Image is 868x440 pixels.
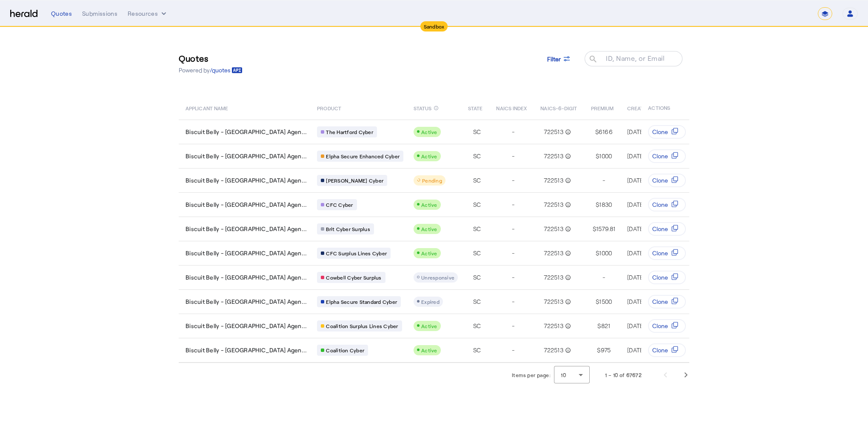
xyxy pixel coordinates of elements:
a: /quotes [210,66,243,74]
span: Biscuit Belly - [GEOGRAPHIC_DATA] Agen... [186,225,307,233]
span: 722513 [544,297,563,306]
mat-icon: info_outline [563,297,571,306]
span: - [512,322,514,330]
span: Active [421,323,437,329]
span: Active [421,129,437,135]
div: Quotes [51,9,72,18]
mat-icon: info_outline [563,152,571,160]
mat-icon: info_outline [563,273,571,282]
span: SC [473,249,481,257]
span: - [512,152,514,160]
span: Biscuit Belly - [GEOGRAPHIC_DATA] Agen... [186,176,307,185]
span: SC [473,176,481,185]
span: Active [421,347,437,353]
span: Active [421,153,437,159]
span: [DATE] 8:47 AM [627,274,669,281]
span: $ [595,128,599,136]
button: Clone [648,271,686,284]
span: [DATE] 8:47 AM [627,249,669,257]
span: $ [596,297,599,306]
table: Table view of all quotes submitted by your platform [179,96,844,363]
mat-icon: info_outline [563,322,571,330]
span: [DATE] 8:47 AM [627,298,669,305]
span: Elpha Secure Standard Cyber [326,298,397,305]
button: Clone [648,198,686,211]
span: 1579.81 [596,225,615,233]
span: SC [473,152,481,160]
span: $ [596,249,599,257]
span: Coalition Surplus Lines Cyber [326,323,398,329]
div: Sandbox [420,21,448,31]
span: [DATE] 8:47 AM [627,152,669,160]
span: Coalition Cyber [326,347,364,354]
span: Biscuit Belly - [GEOGRAPHIC_DATA] Agen... [186,249,307,257]
span: Clone [652,128,668,136]
span: 722513 [544,176,563,185]
span: Clone [652,346,668,354]
span: - [512,273,514,282]
span: 1500 [599,297,612,306]
span: PRODUCT [317,103,341,112]
span: $ [596,200,599,209]
span: 10 [561,372,566,378]
span: SC [473,322,481,330]
div: 1 – 10 of 67672 [605,371,642,379]
span: Elpha Secure Enhanced Cyber [326,153,400,160]
span: SC [473,273,481,282]
span: NAICS-6-DIGIT [540,103,577,112]
mat-icon: info_outline [434,103,439,113]
span: [DATE] 8:47 AM [627,346,669,354]
span: [DATE] 8:47 AM [627,322,669,329]
span: - [512,346,514,354]
span: $ [597,322,601,330]
span: SC [473,346,481,354]
span: [DATE] 8:47 AM [627,201,669,208]
span: Biscuit Belly - [GEOGRAPHIC_DATA] Agen... [186,273,307,282]
span: Active [421,250,437,256]
span: Active [421,202,437,208]
span: 722513 [544,346,563,354]
span: 1000 [599,249,612,257]
span: Biscuit Belly - [GEOGRAPHIC_DATA] Agen... [186,200,307,209]
span: 975 [601,346,611,354]
button: Clone [648,125,686,139]
span: - [512,176,514,185]
button: Clone [648,174,686,187]
span: 722513 [544,128,563,136]
span: - [512,249,514,257]
span: Filter [547,54,561,63]
span: - [602,176,605,185]
span: Biscuit Belly - [GEOGRAPHIC_DATA] Agen... [186,152,307,160]
span: Unresponsive [421,274,454,280]
span: 1000 [599,152,612,160]
span: CFC Cyber [326,201,353,208]
span: Pending [422,177,442,183]
span: 821 [601,322,611,330]
span: Clone [652,176,668,185]
span: - [602,273,605,282]
button: Filter [540,51,578,66]
span: 722513 [544,152,563,160]
div: Submissions [82,9,117,18]
button: Resources dropdown menu [128,9,168,18]
mat-icon: info_outline [563,128,571,136]
span: Clone [652,297,668,306]
span: SC [473,200,481,209]
mat-icon: search [585,54,599,65]
span: 722513 [544,200,563,209]
span: 722513 [544,225,563,233]
span: Clone [652,200,668,209]
span: Clone [652,249,668,257]
th: ACTIONS [641,96,690,120]
button: Clone [648,319,686,333]
span: STATE [468,103,483,112]
span: Clone [652,152,668,160]
button: Clone [648,149,686,163]
span: Expired [421,299,440,305]
span: PREMIUM [591,103,614,112]
span: - [512,200,514,209]
button: Clone [648,246,686,260]
span: - [512,128,514,136]
span: SC [473,128,481,136]
button: Next page [676,365,696,385]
